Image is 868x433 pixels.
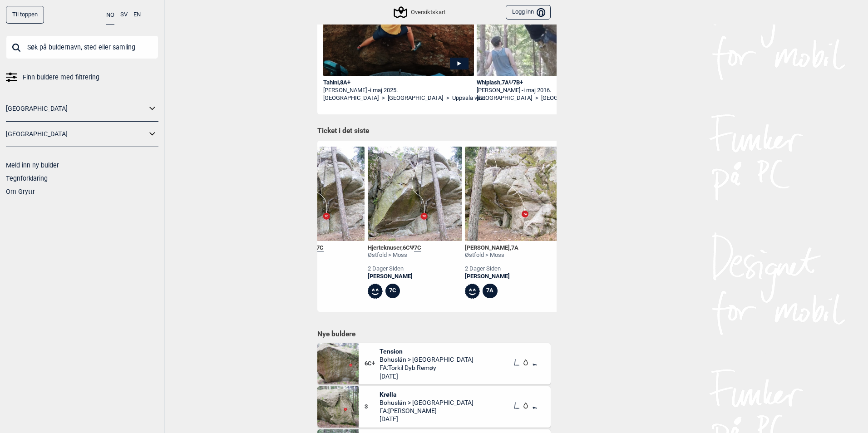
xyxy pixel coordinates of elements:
div: [PERSON_NAME] , [465,244,518,252]
img: Krolla [317,386,359,428]
span: 7C [414,244,421,251]
span: Ψ [509,79,513,86]
span: 7C [316,244,324,251]
a: Tegnforklaring [6,175,48,182]
div: [PERSON_NAME] - [323,87,474,94]
a: [GEOGRAPHIC_DATA] [477,94,532,102]
span: FA: [PERSON_NAME] [380,407,473,415]
img: Hjerteknuser 220904 [368,147,462,241]
a: [GEOGRAPHIC_DATA] [388,94,443,102]
span: Bohuslän > [GEOGRAPHIC_DATA] [380,355,473,364]
span: Bohuslän > [GEOGRAPHIC_DATA] [380,399,473,407]
div: Østfold > Moss [368,251,421,259]
div: 2 dager siden [465,265,518,273]
div: Hjerteknuser , Ψ [368,244,421,252]
div: 7A [483,284,498,299]
a: Meld inn ny bulder [6,162,59,169]
div: 7C [385,284,400,299]
div: Oversiktskart [395,7,445,18]
span: > [446,94,449,102]
span: 7A [511,244,518,251]
div: Til toppen [6,6,44,24]
a: [PERSON_NAME] [368,273,421,280]
span: [DATE] [380,372,473,380]
a: [PERSON_NAME] [465,273,518,280]
div: Tahini , 8A+ [323,79,474,87]
a: [GEOGRAPHIC_DATA] [6,128,147,141]
h1: Ticket i det siste [317,126,551,136]
a: Om Gryttr [6,188,35,195]
a: Uppsala väst [452,94,485,102]
span: > [535,94,538,102]
span: [DATE] [380,415,473,423]
img: Nore Jones 220904 [465,147,559,241]
span: > [382,94,385,102]
span: Finn buldere med filtrering [23,71,99,84]
span: Krølla [380,390,473,399]
span: i maj 2025. [370,87,398,93]
h1: Nye buldere [317,330,551,339]
span: 3 [365,403,380,411]
a: [GEOGRAPHIC_DATA] [541,94,597,102]
button: NO [106,6,114,25]
button: Logg inn [506,5,551,20]
span: FA: Torkil Dyb Remøy [380,364,473,372]
a: [GEOGRAPHIC_DATA] [6,102,147,115]
div: Whiplash , 7A 7B+ [477,79,627,87]
button: EN [133,6,141,24]
img: Hjerteknuser 220904 [270,147,365,241]
button: SV [120,6,128,24]
img: Tension [317,343,359,384]
div: Tension6C+TensionBohuslän > [GEOGRAPHIC_DATA]FA:Torkil Dyb Remøy[DATE] [317,343,551,384]
span: 6C+ [365,360,380,368]
div: 2 dager siden [368,265,421,273]
input: Søk på buldernavn, sted eller samling [6,35,158,59]
a: Finn buldere med filtrering [6,71,158,84]
span: 6C [403,244,410,251]
div: Krolla3KrøllaBohuslän > [GEOGRAPHIC_DATA]FA:[PERSON_NAME][DATE] [317,386,551,428]
div: [PERSON_NAME] - [477,87,627,94]
span: i maj 2016. [523,87,551,93]
a: [GEOGRAPHIC_DATA] [323,94,379,102]
div: Østfold > Moss [465,251,518,259]
span: Tension [380,347,473,355]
